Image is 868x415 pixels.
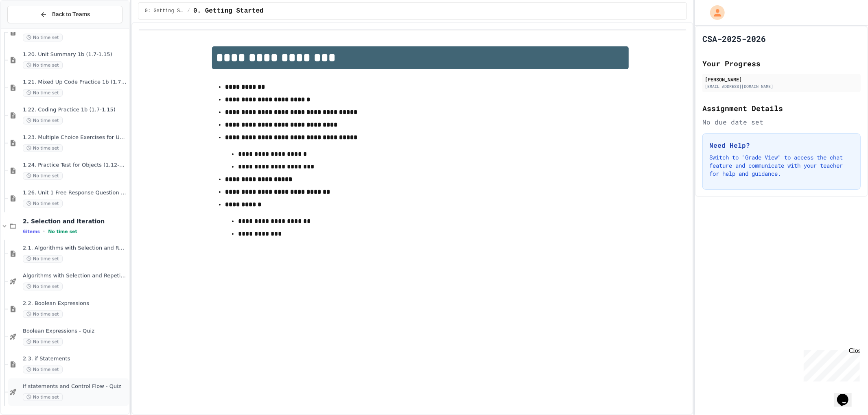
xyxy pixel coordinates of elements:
button: Back to Teams [7,6,122,23]
span: 2.2. Boolean Expressions [23,300,127,307]
span: Boolean Expressions - Quiz [23,328,127,335]
span: Back to Teams [52,10,90,19]
span: No time set [23,393,63,401]
span: 1.24. Practice Test for Objects (1.12-1.14) [23,162,127,169]
span: Algorithms with Selection and Repetition - Topic 2.1 [23,273,127,280]
span: No time set [23,200,63,207]
h2: Assignment Details [702,103,861,114]
span: No time set [23,283,63,290]
div: My Account [702,3,727,22]
span: No time set [23,255,63,263]
span: / [187,8,190,14]
span: No time set [48,229,77,234]
span: 1.22. Coding Practice 1b (1.7-1.15) [23,107,127,114]
div: [EMAIL_ADDRESS][DOMAIN_NAME] [705,83,858,90]
div: [PERSON_NAME] [705,76,858,83]
span: 1.20. Unit Summary 1b (1.7-1.15) [23,51,127,58]
span: If statements and Control Flow - Quiz [23,383,127,390]
span: No time set [23,310,63,318]
span: No time set [23,89,63,97]
span: No time set [23,338,63,346]
span: 0. Getting Started [193,6,264,16]
span: No time set [23,144,63,152]
p: Switch to "Grade View" to access the chat feature and communicate with your teacher for help and ... [709,153,854,178]
span: • [43,228,45,235]
span: 1.21. Mixed Up Code Practice 1b (1.7-1.15) [23,79,127,86]
span: 6 items [23,229,40,234]
span: 2.3. if Statements [23,356,127,363]
span: 2.1. Algorithms with Selection and Repetition [23,245,127,252]
h2: Your Progress [702,58,861,69]
h1: CSA-2025-2026 [702,33,766,44]
span: 2. Selection and Iteration [23,218,127,225]
div: Chat with us now!Close [3,3,56,52]
iframe: chat widget [834,382,860,407]
h3: Need Help? [709,140,854,150]
span: No time set [23,172,63,180]
span: No time set [23,61,63,69]
span: No time set [23,366,63,373]
span: No time set [23,117,63,124]
span: 1.23. Multiple Choice Exercises for Unit 1b (1.9-1.15) [23,134,127,141]
span: 0: Getting Started [145,8,184,14]
div: No due date set [702,117,861,127]
iframe: chat widget [800,347,860,382]
span: 1.26. Unit 1 Free Response Question (FRQ) Practice [23,190,127,197]
span: No time set [23,34,63,41]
